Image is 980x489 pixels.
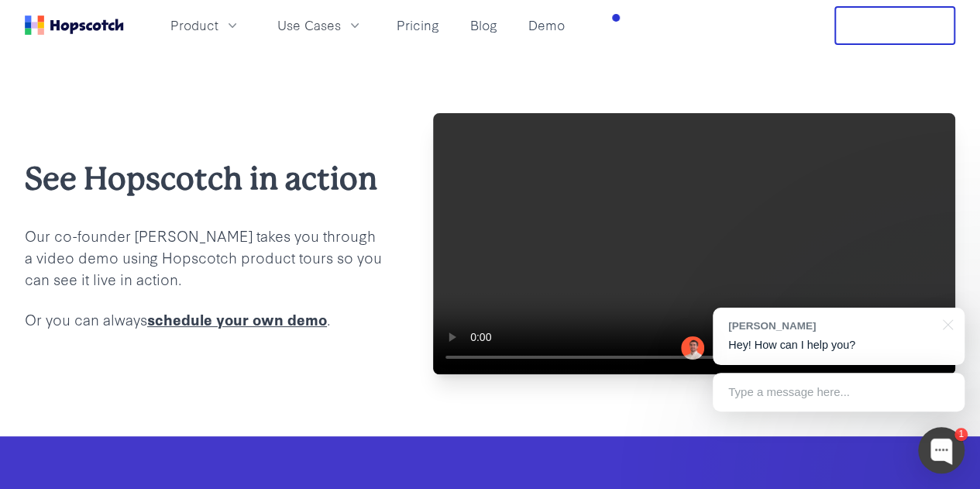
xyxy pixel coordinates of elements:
[147,308,327,329] a: schedule your own demo
[464,12,504,38] a: Blog
[728,319,934,333] div: [PERSON_NAME]
[834,6,955,45] button: Free Trial
[25,225,383,290] p: Our co-founder [PERSON_NAME] takes you through a video demo using Hopscotch product tours so you ...
[25,15,124,35] a: Home
[522,12,571,38] a: Demo
[681,336,704,360] img: Mark Spera
[25,308,383,330] p: Or you can always .
[277,15,341,35] span: Use Cases
[161,12,249,38] button: Product
[390,12,445,38] a: Pricing
[954,428,968,441] div: 1
[713,373,965,412] div: Type a message here...
[268,12,372,38] button: Use Cases
[728,337,949,353] p: Hey! How can I help you?
[170,15,218,35] span: Product
[25,157,383,200] h2: See Hopscotch in action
